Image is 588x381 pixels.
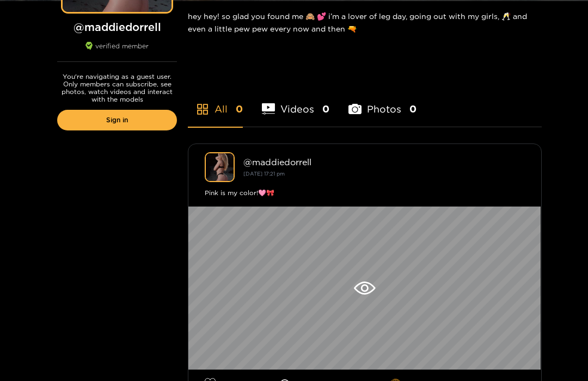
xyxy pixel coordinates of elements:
[188,78,243,127] li: All
[243,171,285,177] small: [DATE] 17:21 pm
[57,20,177,34] h1: @ maddiedorrell
[196,103,209,116] span: appstore
[205,188,525,198] div: Pink is my color!🩷🎀
[262,78,329,127] li: Videos
[348,78,416,127] li: Photos
[236,102,243,116] span: 0
[243,157,525,167] div: @ maddiedorrell
[57,42,177,62] div: verified member
[322,102,329,116] span: 0
[409,102,416,116] span: 0
[188,1,542,43] div: hey hey! so glad you found me 🙈 💕 i’m a lover of leg day, going out with my girls, 🥂 and even a l...
[57,110,177,130] a: Sign in
[205,152,235,182] img: maddiedorrell
[57,73,177,103] p: You're navigating as a guest user. Only members can subscribe, see photos, watch videos and inter...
